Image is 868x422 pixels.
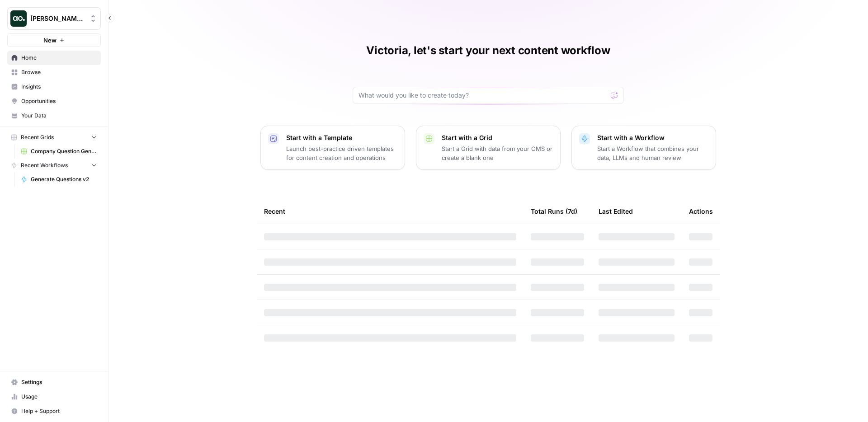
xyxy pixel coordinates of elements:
[7,80,101,94] a: Insights
[359,91,607,100] input: What would you like to create today?
[21,378,97,386] span: Settings
[31,147,97,155] span: Company Question Generation
[7,94,101,108] a: Opportunities
[442,144,553,162] p: Start a Grid with data from your CMS or create a blank one
[31,175,97,183] span: Generate Questions v2
[260,126,405,170] button: Start with a TemplateLaunch best-practice driven templates for content creation and operations
[599,199,633,224] div: Last Edited
[286,133,397,142] p: Start with a Template
[597,144,708,162] p: Start a Workflow that combines your data, LLMs and human review
[7,131,101,144] button: Recent Grids
[21,112,97,120] span: Your Data
[7,375,101,389] a: Settings
[597,133,708,142] p: Start with a Workflow
[21,54,97,62] span: Home
[7,65,101,80] a: Browse
[7,51,101,65] a: Home
[7,389,101,404] a: Usage
[7,159,101,172] button: Recent Workflows
[21,68,97,76] span: Browse
[21,393,97,401] span: Usage
[21,161,68,169] span: Recent Workflows
[21,407,97,415] span: Help + Support
[7,33,101,47] button: New
[10,10,27,27] img: Dillon Test Logo
[21,83,97,91] span: Insights
[264,199,516,224] div: Recent
[531,199,577,224] div: Total Runs (7d)
[689,199,713,224] div: Actions
[571,126,716,170] button: Start with a WorkflowStart a Workflow that combines your data, LLMs and human review
[416,126,561,170] button: Start with a GridStart a Grid with data from your CMS or create a blank one
[7,108,101,123] a: Your Data
[366,43,610,58] h1: Victoria, let's start your next content workflow
[30,14,85,23] span: [PERSON_NAME] Test
[7,7,101,30] button: Workspace: Dillon Test
[21,97,97,105] span: Opportunities
[43,36,57,45] span: New
[7,404,101,418] button: Help + Support
[21,133,54,141] span: Recent Grids
[442,133,553,142] p: Start with a Grid
[17,172,101,187] a: Generate Questions v2
[17,144,101,159] a: Company Question Generation
[286,144,397,162] p: Launch best-practice driven templates for content creation and operations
